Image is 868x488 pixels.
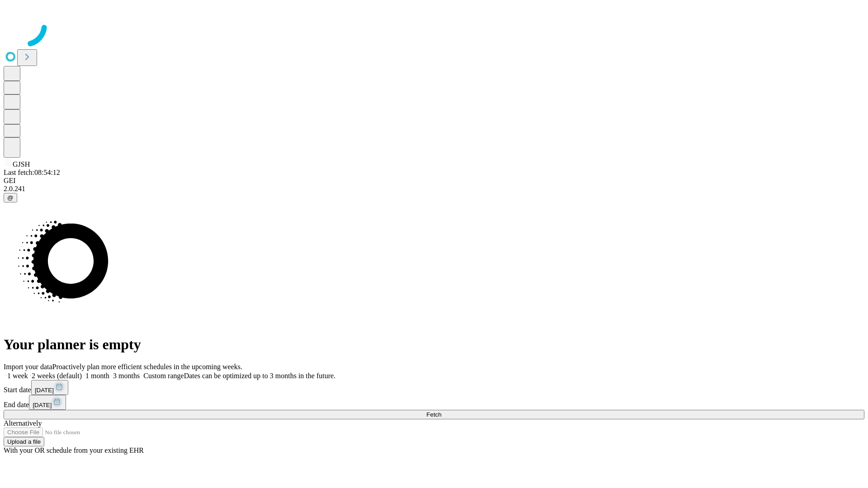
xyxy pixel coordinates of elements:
[4,363,52,371] span: Import your data
[7,194,14,201] span: @
[143,372,184,380] span: Custom range
[31,380,68,395] button: [DATE]
[4,395,864,410] div: End date
[13,160,30,168] span: GJSH
[4,410,864,419] button: Fetch
[29,395,66,410] button: [DATE]
[4,419,42,427] span: Alternatively
[4,380,864,395] div: Start date
[4,177,864,185] div: GEI
[52,363,242,371] span: Proactively plan more efficient schedules in the upcoming weeks.
[113,372,140,380] span: 3 months
[4,193,17,202] button: @
[4,336,864,353] h1: Your planner is empty
[35,387,54,394] span: [DATE]
[4,446,144,454] span: With your OR schedule from your existing EHR
[4,437,44,446] button: Upload a file
[33,402,52,408] span: [DATE]
[32,372,82,380] span: 2 weeks (default)
[4,185,864,193] div: 2.0.241
[7,372,28,380] span: 1 week
[4,169,60,176] span: Last fetch: 08:54:12
[184,372,335,380] span: Dates can be optimized up to 3 months in the future.
[426,411,441,418] span: Fetch
[85,372,109,380] span: 1 month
